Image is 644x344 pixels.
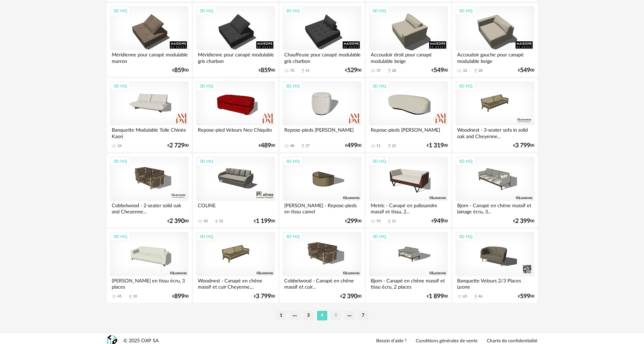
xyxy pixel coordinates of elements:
div: Metric - Canapé en palissandre massif et tissu, 2... [369,201,448,215]
div: 3D HQ [456,6,476,15]
div: € 00 [259,68,275,73]
div: Woodnest - 3-seater sofa in solid oak and Cheyenne... [455,125,534,139]
div: € 00 [427,143,448,148]
a: 3D HQ Cobbelwood - 2-seater solid oak and Cheyenne... €2 39000 [107,154,192,227]
a: 3D HQ Banquette Velours 2/3 Places Leone 65 Download icon 46 €59900 [452,229,537,303]
a: 3D HQ Chauffeuse pour canapé modulable gris charbon 70 Download icon 41 €52900 [279,3,364,77]
div: Cobbelwood - Canapé en chêne massif et cuir... [283,276,361,290]
div: € 00 [172,68,189,73]
div: 28 [478,68,482,73]
div: 50 [204,219,208,224]
div: Repose-pieds [PERSON_NAME] [283,125,361,139]
div: 24 [118,144,122,148]
a: 3D HQ COLINE 50 Download icon 22 €1 19900 [193,154,278,227]
div: 25 [392,144,396,148]
a: 3D HQ Accoudoir gauche pour canapé modulable beige 33 Download icon 28 €54900 [452,3,537,77]
div: 70 [290,68,294,73]
div: Accoudoir droit pour canapé modulable beige [369,50,448,64]
div: 27 [305,144,310,148]
div: € 00 [259,143,275,148]
div: 3D HQ [283,82,303,91]
a: 3D HQ Bjorn - Canapé en chêne massif et tissu écru, 2 places €1 89900 [366,229,451,303]
span: 899 [174,294,184,299]
span: Download icon [214,219,219,224]
span: 949 [434,219,444,224]
div: 10 [133,294,137,299]
div: 3D HQ [456,157,476,166]
div: [PERSON_NAME] - Repose-pieds en tissu camel [283,201,361,215]
span: 1 319 [429,143,444,148]
span: Download icon [473,294,478,299]
span: 859 [261,68,271,73]
div: 3D HQ [283,157,303,166]
div: 41 [305,68,310,73]
div: € 00 [513,219,534,224]
span: 2 729 [169,143,184,148]
div: [PERSON_NAME] en tissu écru, 3 places [110,276,189,290]
div: Banquette Velours 2/3 Places Leone [455,276,534,290]
div: 3D HQ [110,6,130,15]
span: 549 [434,68,444,73]
div: 22 [219,219,223,224]
div: € 00 [172,294,189,299]
div: Repose-pied Velours Neo Chiquito [196,125,275,139]
a: 3D HQ Accoudoir droit pour canapé modulable beige 37 Download icon 28 €54900 [366,3,451,77]
div: € 00 [427,294,448,299]
div: COLINE [196,201,275,215]
span: Download icon [387,219,392,224]
div: 37 [376,68,381,73]
li: 3 [303,311,314,320]
div: 51 [376,144,381,148]
a: 3D HQ [PERSON_NAME] en tissu écru, 3 places 45 Download icon 10 €89900 [107,229,192,303]
div: Bjorn - Canapé en chêne massif et lainage écru, 3... [455,201,534,215]
a: 3D HQ Méridienne pour canapé modulable gris charbon €85900 [193,3,278,77]
div: 3D HQ [369,232,389,241]
span: 299 [347,219,357,224]
div: 3D HQ [369,157,389,166]
span: 599 [520,294,530,299]
div: 3D HQ [283,6,303,15]
span: Download icon [387,68,392,73]
div: Cobbelwood - 2-seater solid oak and Cheyenne... [110,201,189,215]
a: 3D HQ Repose-pied Velours Neo Chiquito €48900 [193,78,278,152]
div: 3D HQ [110,232,130,241]
div: 3D HQ [369,82,389,91]
span: 549 [520,68,530,73]
div: 3D HQ [110,157,130,166]
div: € 00 [345,219,361,224]
div: Repose-pieds [PERSON_NAME] [369,125,448,139]
div: € 00 [167,219,189,224]
a: 3D HQ Banquette Modulable Toile Chinée Kaori 24 €2 72900 [107,78,192,152]
a: 3D HQ Cobbelwood - Canapé en chêne massif et cuir... €2 39000 [279,229,364,303]
div: Méridienne pour canapé modulable marron [110,50,189,64]
div: 3D HQ [196,82,216,91]
div: 33 [463,68,467,73]
div: € 00 [518,294,534,299]
div: 28 [392,68,396,73]
div: 3D HQ [456,82,476,91]
span: 489 [261,143,271,148]
div: 3D HQ [369,6,389,15]
a: 3D HQ Woodnest - Canapé en chêne massif et cuir Cheyenne,... €3 79900 [193,229,278,303]
div: 93 [376,219,381,224]
div: 21 [392,219,396,224]
li: 7 [358,311,368,320]
span: 2 390 [169,219,184,224]
span: 499 [347,143,357,148]
span: 529 [347,68,357,73]
span: 1 199 [256,219,271,224]
span: 1 899 [429,294,444,299]
span: Download icon [473,68,478,73]
span: 3 799 [256,294,271,299]
span: 3 799 [515,143,530,148]
div: Bjorn - Canapé en chêne massif et tissu écru, 2 places [369,276,448,290]
span: Download icon [300,143,305,148]
div: € 00 [254,219,275,224]
div: Chauffeuse pour canapé modulable gris charbon [283,50,361,64]
div: € 00 [431,68,448,73]
div: € 00 [340,294,361,299]
li: 4 [317,311,327,320]
div: Banquette Modulable Toile Chinée Kaori [110,125,189,139]
a: 3D HQ Repose-pieds [PERSON_NAME] 48 Download icon 27 €49900 [279,78,364,152]
div: € 00 [167,143,189,148]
